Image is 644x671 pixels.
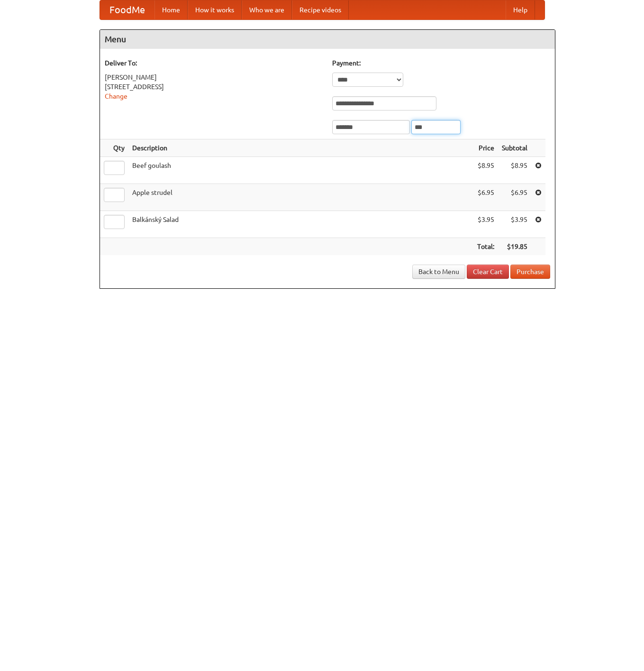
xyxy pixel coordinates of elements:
th: Price [473,139,498,157]
a: Help [506,0,535,19]
h5: Payment: [332,58,550,68]
th: $19.85 [498,238,531,256]
h4: Menu [100,30,555,49]
th: Total: [473,238,498,256]
td: $3.95 [473,211,498,238]
td: Apple strudel [128,184,473,211]
td: $8.95 [498,157,531,184]
a: Back to Menu [412,265,465,279]
a: Recipe videos [292,0,349,19]
th: Description [128,139,473,157]
button: Purchase [510,265,550,279]
a: Clear Cart [467,265,509,279]
h5: Deliver To: [105,58,323,68]
th: Qty [100,139,128,157]
a: Who we are [242,0,292,19]
td: Balkánský Salad [128,211,473,238]
a: Change [105,92,127,100]
div: [STREET_ADDRESS] [105,82,323,92]
td: $8.95 [473,157,498,184]
td: Beef goulash [128,157,473,184]
th: Subtotal [498,139,531,157]
td: $3.95 [498,211,531,238]
a: FoodMe [100,0,154,19]
div: [PERSON_NAME] [105,73,323,82]
td: $6.95 [473,184,498,211]
a: Home [154,0,188,19]
a: How it works [188,0,242,19]
td: $6.95 [498,184,531,211]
